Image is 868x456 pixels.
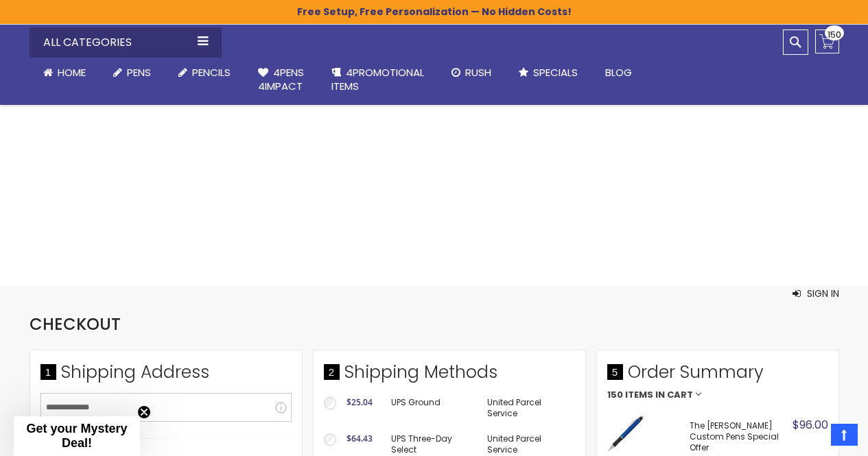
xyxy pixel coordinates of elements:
div: Shipping Methods [324,361,575,391]
strong: The [PERSON_NAME] Custom Pens Special Offer [690,420,789,454]
div: All Categories [30,27,222,58]
button: Close teaser [137,405,151,419]
span: Rush [465,65,491,80]
span: Specials [533,65,578,80]
span: $25.04 [347,396,373,408]
td: UPS Ground [384,390,481,426]
span: Order Summary [607,361,828,391]
a: 150 [815,29,839,53]
a: Pencils [165,58,244,88]
span: Pens [127,65,151,80]
span: Pencils [192,65,231,80]
a: Pens [99,58,165,88]
span: Checkout [30,313,121,335]
td: United Parcel Service [480,390,574,426]
a: Specials [505,58,591,88]
span: $64.43 [347,433,373,444]
span: 4PROMOTIONAL ITEMS [331,65,424,93]
a: Rush [438,58,505,88]
span: Home [58,65,86,80]
iframe: Google Customer Reviews [755,419,868,456]
a: Home [30,58,99,88]
a: 4PROMOTIONALITEMS [318,58,438,102]
img: The Barton Custom Pens Special Offer-Blue [607,414,645,452]
button: Sign In [793,287,839,300]
span: 150 [607,390,623,400]
span: Items in Cart [625,390,693,400]
span: $96.00 [793,417,828,433]
a: Blog [591,58,646,88]
span: 150 [828,28,841,41]
span: 4Pens 4impact [258,65,304,93]
div: Get your Mystery Deal!Close teaser [14,416,140,456]
a: 4Pens4impact [244,58,318,102]
span: Blog [605,65,632,80]
span: Get your Mystery Deal! [26,422,127,450]
span: Sign In [807,287,839,300]
div: Shipping Address [40,361,292,391]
